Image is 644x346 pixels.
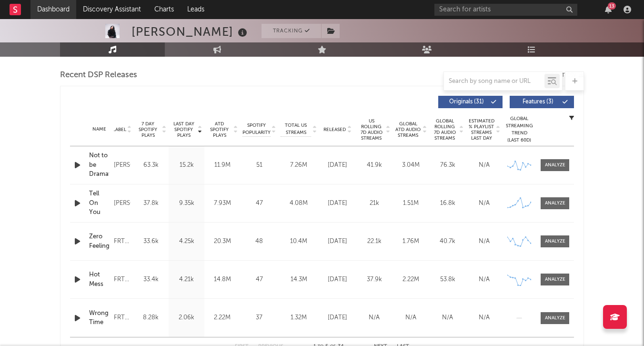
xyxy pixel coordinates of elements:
[242,199,276,208] div: 47
[114,312,131,324] div: FRTYFVE
[358,313,390,323] div: N/A
[89,309,109,327] a: Wrong Time
[113,127,126,132] span: Label
[89,270,109,289] a: Hot Mess
[432,118,458,141] span: Global Rolling 7D Audio Streams
[171,121,196,138] span: Last Day Spotify Plays
[432,275,463,285] div: 53.8k
[281,161,317,170] div: 7.26M
[322,237,353,246] div: [DATE]
[358,118,384,141] span: US Rolling 7D Audio Streams
[358,199,390,208] div: 21k
[468,161,500,170] div: N/A
[242,122,271,136] span: Spotify Popularity
[395,237,427,246] div: 1.76M
[358,237,390,246] div: 22.1k
[432,237,463,246] div: 40.7k
[207,199,238,208] div: 7.93M
[171,237,202,246] div: 4.25k
[135,237,166,246] div: 33.6k
[468,313,500,323] div: N/A
[468,118,494,141] span: Estimated % Playlist Streams Last Day
[395,275,427,285] div: 2.22M
[135,121,161,138] span: 7 Day Spotify Plays
[242,161,276,170] div: 51
[395,313,427,323] div: N/A
[281,122,311,136] span: Total US Streams
[135,275,166,285] div: 33.4k
[608,2,616,10] div: 13
[114,236,131,247] div: FRTYFVE
[89,151,109,179] a: Not to be Dramatic
[171,313,202,323] div: 2.06k
[438,96,503,108] button: Originals(31)
[434,4,577,16] input: Search for artists
[516,99,560,105] span: Features ( 3 )
[131,24,250,40] div: [PERSON_NAME]
[444,99,488,105] span: Originals ( 31 )
[358,161,390,170] div: 41.9k
[242,237,276,246] div: 48
[135,161,166,170] div: 63.3k
[322,161,353,170] div: [DATE]
[432,313,463,323] div: N/A
[89,126,109,133] div: Name
[432,199,463,208] div: 16.8k
[468,275,500,285] div: N/A
[505,115,533,144] div: Global Streaming Trend (Last 60D)
[89,232,109,251] a: Zero Feelings
[171,275,202,285] div: 4.21k
[281,313,317,323] div: 1.32M
[468,237,500,246] div: N/A
[262,24,321,38] button: Tracking
[207,237,238,246] div: 20.3M
[444,78,544,85] input: Search by song name or URL
[323,127,346,132] span: Released
[395,121,421,138] span: Global ATD Audio Streams
[135,313,166,323] div: 8.28k
[171,161,202,170] div: 15.2k
[510,96,574,108] button: Features(3)
[395,161,427,170] div: 3.04M
[281,237,317,246] div: 10.4M
[395,199,427,208] div: 1.51M
[114,198,131,209] div: [PERSON_NAME]
[135,199,166,208] div: 37.8k
[114,274,131,285] div: FRTYFVE
[114,160,131,171] div: [PERSON_NAME]
[207,275,238,285] div: 14.8M
[207,121,232,138] span: ATD Spotify Plays
[207,161,238,170] div: 11.9M
[432,161,463,170] div: 76.3k
[358,275,390,285] div: 37.9k
[281,275,317,285] div: 14.3M
[468,199,500,208] div: N/A
[89,189,109,217] a: Tell On You
[60,70,137,81] span: Recent DSP Releases
[322,313,353,323] div: [DATE]
[322,199,353,208] div: [DATE]
[242,313,276,323] div: 37
[242,275,276,285] div: 47
[171,199,202,208] div: 9.35k
[322,275,353,285] div: [DATE]
[605,6,612,13] button: 13
[281,199,317,208] div: 4.08M
[207,313,238,323] div: 2.22M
